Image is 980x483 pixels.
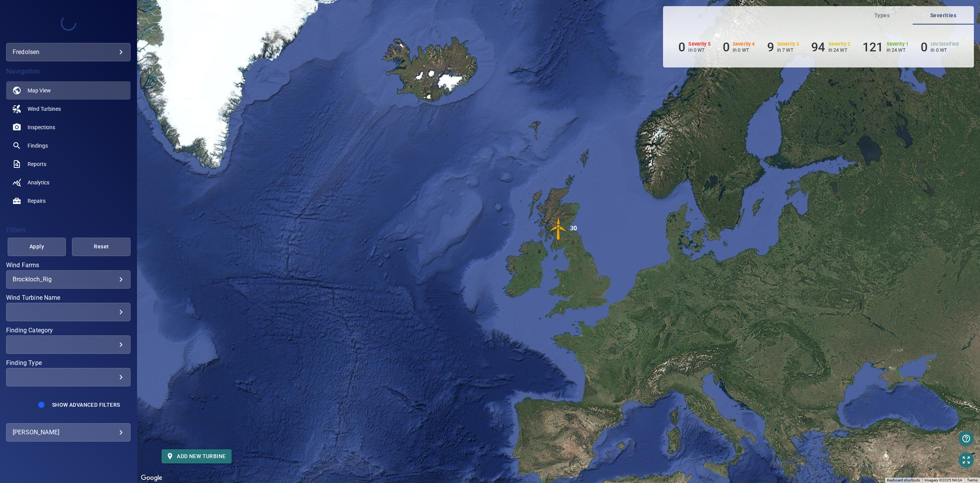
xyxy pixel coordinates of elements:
li: Severity 4 [723,40,755,54]
button: Apply [8,238,66,256]
a: Open this area in Google Maps (opens a new window) [139,473,164,483]
li: Severity 1 [862,40,908,54]
a: repairs noActive [6,192,131,210]
span: Map View [28,87,51,94]
a: reports noActive [6,155,131,173]
img: Google [139,473,164,483]
span: Repairs [28,197,46,205]
span: Show Advanced Filters [52,402,120,408]
h6: Severity 1 [887,41,909,47]
span: Analytics [28,179,49,186]
p: in 7 WT [777,47,799,53]
a: Terms (opens in new tab) [967,478,978,482]
p: in 24 WT [887,47,909,53]
h6: 0 [723,40,730,54]
li: Severity 2 [811,40,850,54]
a: analytics noActive [6,173,131,192]
div: Finding Category [6,335,131,354]
label: Finding Type [6,360,131,366]
h6: 121 [862,40,883,54]
h4: Navigation [6,67,131,75]
span: Reports [28,160,46,168]
h6: Severity 3 [777,41,799,47]
li: Severity 3 [767,40,799,54]
div: Wind Turbine Name [6,303,131,321]
h6: Unclassified [931,41,959,47]
div: fredolsen [6,43,131,61]
li: Severity Unclassified [921,40,959,54]
p: in 0 WT [688,47,710,53]
h6: 0 [921,40,928,54]
h6: 9 [767,40,774,54]
a: map active [6,81,131,100]
p: in 24 WT [828,47,851,53]
h6: 0 [678,40,685,54]
label: Finding Category [6,327,131,333]
span: Wind Turbines [28,105,61,113]
span: Types [856,11,908,20]
button: Reset [72,238,131,256]
span: Apply [17,242,57,251]
div: fredolsen [13,46,124,58]
div: Wind Farms [6,270,131,289]
h6: Severity 2 [828,41,851,47]
span: Reset [82,242,121,251]
span: Inspections [28,123,55,131]
div: Brockloch_Rig [13,276,124,283]
p: in 0 WT [733,47,755,53]
span: Severities [917,11,969,20]
span: Add new turbine [168,452,225,461]
li: Severity 5 [678,40,710,54]
a: findings noActive [6,136,131,155]
img: windFarmIconCat3.svg [547,217,570,240]
gmp-advanced-marker: 30 [547,217,570,241]
h4: Filters [6,226,131,234]
p: in 0 WT [931,47,959,53]
button: Keyboard shortcuts [887,478,920,483]
button: Show Advanced Filters [47,399,124,411]
a: windturbines noActive [6,100,131,118]
button: Add new turbine [162,449,232,463]
span: Findings [28,142,48,149]
h6: Severity 4 [733,41,755,47]
label: Wind Farms [6,262,131,268]
a: inspections noActive [6,118,131,136]
div: Finding Type [6,368,131,386]
div: 30 [570,217,577,240]
span: Imagery ©2025 NASA [924,478,962,482]
div: [PERSON_NAME] [13,426,124,439]
h6: 94 [811,40,825,54]
h6: Severity 5 [688,41,710,47]
label: Wind Turbine Name [6,295,131,301]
